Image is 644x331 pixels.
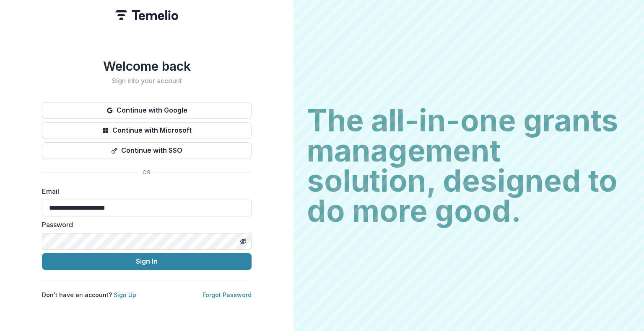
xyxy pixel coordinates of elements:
p: Don't have an account? [42,290,136,299]
label: Email [42,186,247,196]
img: Temelio [115,10,178,20]
a: Sign Up [114,291,136,298]
h2: Sign into your account [42,77,252,85]
button: Continue with SSO [42,142,252,159]
button: Sign In [42,253,252,270]
button: Continue with Google [42,102,252,119]
a: Forgot Password [203,291,252,298]
button: Toggle password visibility [236,235,250,248]
button: Continue with Microsoft [42,122,252,139]
h1: Welcome back [42,59,252,74]
label: Password [42,220,247,230]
